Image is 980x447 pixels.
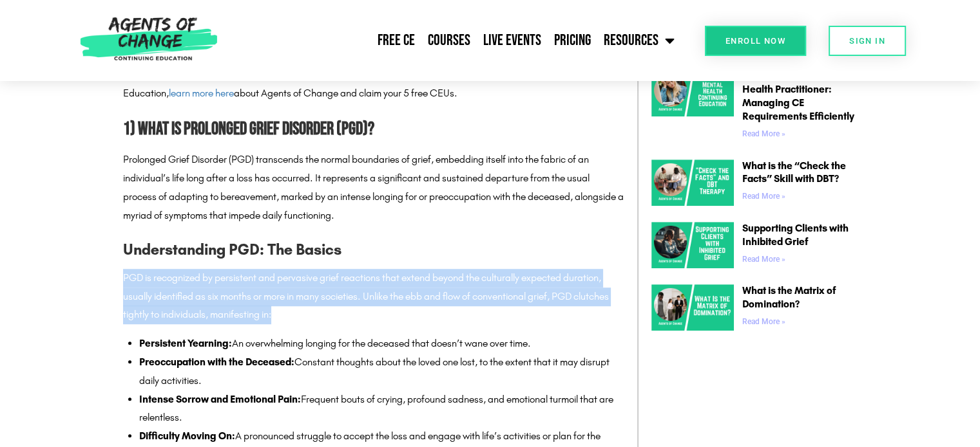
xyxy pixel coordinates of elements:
[742,160,846,185] a: What is the “Check the Facts” Skill with DBT?
[742,284,836,310] a: What is the Matrix of Domination?
[224,24,681,57] nav: Menu
[139,393,301,405] strong: Intense Sorrow and Emotional Pain:
[123,115,624,144] h2: 1) What is Prolonged Grief Disorder (PGD)?
[742,129,785,138] a: Read more about Multi-State Mental Health Practitioner: Managing CE Requirements Efficiently
[742,317,785,326] a: Read more about What is the Matrix of Domination?
[139,353,624,390] li: Constant thoughts about the loved one lost, to the extent that it may disrupt daily activities.
[742,222,849,248] a: Supporting Clients with Inhibited Grief
[651,160,734,206] img: “Check the Facts” and DBT
[123,237,624,262] h3: Understanding PGD: The Basics
[849,37,885,45] span: SIGN IN
[123,151,624,224] p: Prolonged Grief Disorder (PGD) transcends the normal boundaries of grief, embedding itself into t...
[651,222,734,268] img: Supporting Clients with Inhibited Grief
[139,337,232,349] strong: Persistent Yearning:
[139,334,624,353] li: An overwhelming longing for the deceased that doesn’t wane over time.
[651,70,734,116] img: Multi-State Mental Health Continuing Education
[651,284,734,331] img: What Is the Matrix of Domination
[705,26,806,56] a: Enroll Now
[139,390,624,428] li: Frequent bouts of crying, profound sadness, and emotional turmoil that are relentless.
[742,192,785,201] a: Read more about What is the “Check the Facts” Skill with DBT?
[548,24,597,57] a: Pricing
[651,70,734,143] a: Multi-State Mental Health Continuing Education
[725,37,785,45] span: Enroll Now
[742,70,854,122] a: Multi-State Mental Health Practitioner: Managing CE Requirements Efficiently
[123,269,624,324] p: PGD is recognized by persistent and pervasive grief reactions that extend beyond the culturally e...
[829,26,906,56] a: SIGN IN
[123,66,624,103] p: We’ve helped thousands of Social Workers with Continuing Education, about Agents of Change and cl...
[421,24,477,57] a: Courses
[139,356,294,368] strong: Preoccupation with the Deceased:
[371,24,421,57] a: Free CE
[597,24,681,57] a: Resources
[139,430,235,442] strong: Difficulty Moving On:
[477,24,548,57] a: Live Events
[742,255,785,264] a: Read more about Supporting Clients with Inhibited Grief
[169,87,234,99] a: learn more here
